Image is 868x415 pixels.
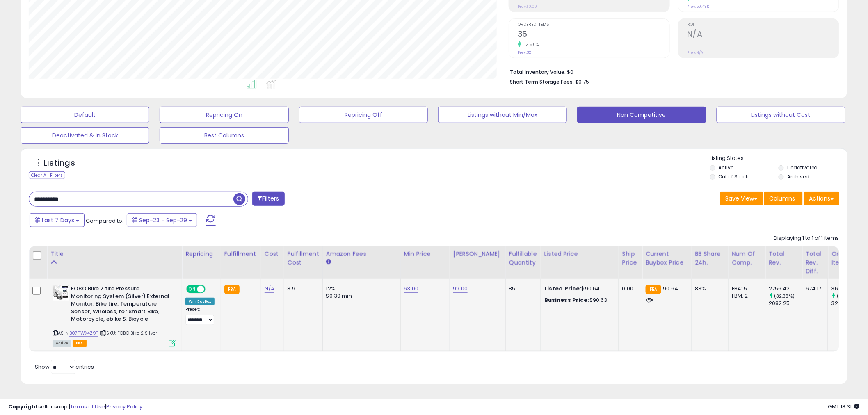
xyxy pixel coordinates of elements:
div: $90.63 [544,296,612,304]
div: 85 [509,285,535,292]
div: Preset: [185,307,215,325]
h2: N/A [687,30,839,41]
div: Current Buybox Price [646,250,688,267]
button: Actions [804,192,839,205]
small: FBA [224,285,240,294]
div: 3.9 [288,285,316,292]
div: [PERSON_NAME] [453,250,502,258]
span: 2025-10-7 18:31 GMT [828,403,860,410]
div: $90.64 [544,285,612,292]
div: ASIN: [53,285,176,346]
small: (32.38%) [774,293,795,299]
a: B07PWX4Z9T [69,330,98,337]
div: BB Share 24h. [695,250,725,267]
div: Cost [265,250,281,258]
button: Non Competitive [577,107,706,123]
span: All listings currently available for purchase on Amazon [53,340,71,347]
div: Amazon Fees [326,250,397,258]
button: Sep-23 - Sep-29 [127,213,197,227]
button: Last 7 Days [30,213,85,227]
div: FBM: 2 [732,292,759,300]
b: FOBO Bike 2 tire Pressure Monitoring System (Silver) External Monitor, Bike tire, Temperature Sen... [71,285,171,325]
a: 99.00 [453,285,468,293]
button: Deactivated & In Stock [21,127,149,144]
div: Ship Price [622,250,639,267]
h5: Listings [43,157,75,169]
span: Columns [770,194,795,203]
button: Listings without Min/Max [438,107,567,123]
span: $0.75 [575,78,589,86]
div: FBA: 5 [732,285,759,292]
label: Out of Stock [719,173,749,180]
button: Repricing Off [299,107,428,123]
a: Terms of Use [70,403,105,410]
div: $0.30 min [326,292,394,300]
div: 674.17 [806,285,822,292]
div: 32 [831,300,865,307]
div: Fulfillment [224,250,258,258]
span: 90.64 [663,285,678,292]
div: Num of Comp. [732,250,762,267]
div: Ordered Items [831,250,861,267]
div: Fulfillable Quantity [509,250,537,267]
span: | SKU: FOBO Bike 2 Silver [100,330,157,336]
div: 2756.42 [769,285,802,292]
div: 83% [695,285,722,292]
span: Compared to: [86,217,123,225]
button: Default [21,107,149,123]
div: seller snap | | [8,403,142,411]
label: Deactivated [787,164,818,171]
label: Archived [787,173,809,180]
a: Privacy Policy [106,403,142,410]
div: Listed Price [544,250,615,258]
a: N/A [265,285,274,293]
div: 2082.25 [769,300,802,307]
span: Last 7 Days [42,216,74,224]
span: Ordered Items [518,23,669,27]
strong: Copyright [8,403,38,410]
b: Business Price: [544,296,589,304]
b: Short Term Storage Fees: [510,78,574,85]
small: (12.5%) [837,293,853,299]
small: Prev: N/A [687,50,703,55]
small: Amazon Fees. [326,258,331,266]
div: 12% [326,285,394,292]
div: Repricing [185,250,217,258]
span: Sep-23 - Sep-29 [139,216,187,224]
a: 63.00 [404,285,419,293]
small: Prev: 50.43% [687,4,709,9]
div: Title [50,250,178,258]
div: Total Rev. Diff. [806,250,825,276]
img: 517WbihlZrL._SL40_.jpg [53,285,69,301]
span: ROI [687,23,839,27]
button: Filters [252,192,284,206]
b: Total Inventory Value: [510,68,566,75]
b: Listed Price: [544,285,582,292]
small: Prev: 32 [518,50,531,55]
span: OFF [204,286,217,293]
h2: 36 [518,30,669,41]
small: Prev: $0.00 [518,4,537,9]
div: Fulfillment Cost [288,250,319,267]
div: Displaying 1 to 1 of 1 items [774,235,839,242]
small: 12.50% [521,41,539,48]
button: Repricing On [160,107,288,123]
p: Listing States: [710,155,847,162]
div: Clear All Filters [29,171,65,179]
div: Win BuyBox [185,298,215,305]
span: FBA [73,340,87,347]
small: FBA [646,285,661,294]
label: Active [719,164,734,171]
div: Total Rev. [769,250,799,267]
button: Columns [764,192,803,205]
span: ON [187,286,197,293]
button: Listings without Cost [717,107,845,123]
button: Save View [720,192,763,205]
li: $0 [510,66,833,76]
div: Min Price [404,250,446,258]
span: Show: entries [35,363,94,371]
div: 0.00 [622,285,636,292]
div: 36 [831,285,865,292]
button: Best Columns [160,127,288,144]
